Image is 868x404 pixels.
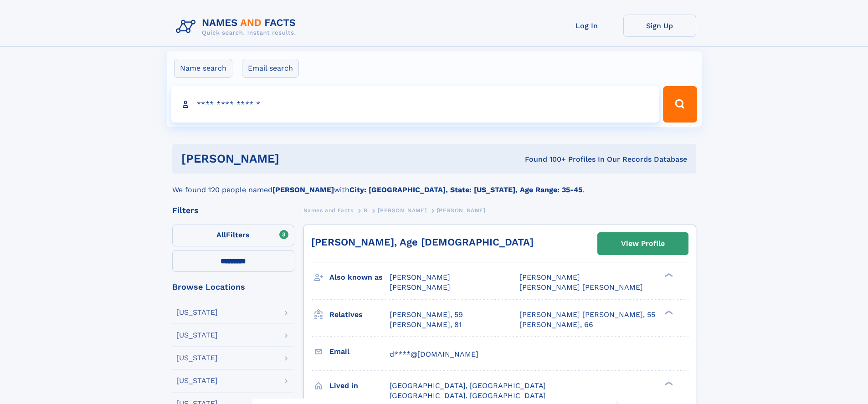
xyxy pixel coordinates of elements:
[402,154,687,164] div: Found 100+ Profiles In Our Records Database
[364,207,368,214] span: B
[378,207,426,214] span: [PERSON_NAME]
[390,310,463,320] a: [PERSON_NAME], 59
[623,15,696,37] a: Sign Up
[172,174,696,195] div: We found 120 people named with .
[216,230,226,239] span: All
[176,354,218,362] div: [US_STATE]
[303,205,354,216] a: Names and Facts
[437,207,486,214] span: [PERSON_NAME]
[329,378,390,394] h3: Lived in
[176,332,218,339] div: [US_STATE]
[378,205,426,216] a: [PERSON_NAME]
[390,391,546,400] span: [GEOGRAPHIC_DATA], [GEOGRAPHIC_DATA]
[390,320,462,330] a: [PERSON_NAME], 81
[272,185,334,194] b: [PERSON_NAME]
[598,233,688,255] a: View Profile
[242,59,299,78] label: Email search
[519,320,593,330] a: [PERSON_NAME], 66
[311,236,534,248] a: [PERSON_NAME], Age [DEMOGRAPHIC_DATA]
[171,86,659,123] input: search input
[390,381,546,390] span: [GEOGRAPHIC_DATA], [GEOGRAPHIC_DATA]
[181,153,402,164] h1: [PERSON_NAME]
[172,15,303,39] img: Logo Names and Facts
[174,59,232,78] label: Name search
[172,283,294,291] div: Browse Locations
[390,283,450,291] span: [PERSON_NAME]
[519,310,655,320] a: [PERSON_NAME] [PERSON_NAME], 55
[663,86,697,123] button: Search Button
[329,344,390,359] h3: Email
[329,270,390,285] h3: Also known as
[176,309,218,316] div: [US_STATE]
[176,377,218,384] div: [US_STATE]
[663,309,673,315] div: ❯
[550,15,623,37] a: Log In
[621,233,665,254] div: View Profile
[349,185,582,194] b: City: [GEOGRAPHIC_DATA], State: [US_STATE], Age Range: 35-45
[663,380,673,386] div: ❯
[519,273,580,281] span: [PERSON_NAME]
[172,206,294,215] div: Filters
[663,272,673,278] div: ❯
[519,283,643,291] span: [PERSON_NAME] [PERSON_NAME]
[364,205,368,216] a: B
[172,225,294,246] label: Filters
[390,273,450,281] span: [PERSON_NAME]
[329,307,390,322] h3: Relatives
